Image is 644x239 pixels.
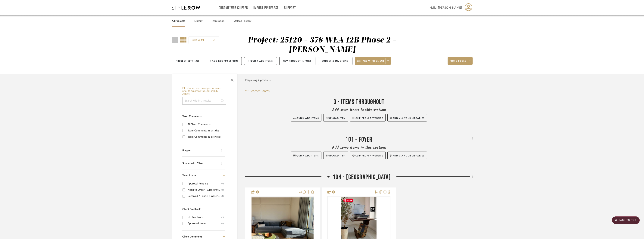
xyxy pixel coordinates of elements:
a: Inspiration [212,19,224,24]
div: Displaying 7 products [245,77,270,84]
div: Add some items in this section: [245,108,473,113]
div: Received / Pending Inspection [188,193,221,199]
span: More tools [450,60,466,65]
div: Team Comments in last week [188,134,224,140]
div: (4) [221,181,224,187]
span: Team Comments [182,115,202,118]
div: Need to Order - Client Payment Received [188,187,221,193]
button: Upload Item [323,114,348,121]
span: Save [343,199,353,202]
div: (1) [221,193,224,199]
a: Upload History [234,19,251,24]
div: (6) [221,214,224,220]
a: Chrome Web Clipper [219,6,248,10]
button: Upload Item [323,152,348,159]
button: Add via your libraries [387,114,427,121]
button: CSV Product Import [279,57,315,65]
button: More tools [448,57,473,65]
div: Project: 25120 - 378 WEA 12B Phase 2 - [PERSON_NAME] [248,36,396,54]
button: Quick Add Items [291,114,321,121]
button: Close [228,76,236,83]
button: Add via your libraries [387,152,427,159]
span: Team Status [182,174,196,177]
button: Share with client [355,57,391,65]
button: Reorder Rooms [245,89,270,93]
span: 104 - [GEOGRAPHIC_DATA] [333,173,391,181]
div: All Team Comments [188,121,224,127]
scroll-to-top-button: BACK TO TOP [612,216,640,224]
div: Shared with Client [182,162,219,165]
a: All Projects [172,19,185,24]
div: Flagged [182,149,219,152]
button: Clip from a website [350,152,386,159]
button: + Add Room/Section [206,57,242,65]
span: Client Feedback [182,208,201,211]
div: Approval Pending [188,181,221,187]
span: Hello, [PERSON_NAME] [430,5,462,10]
a: Library [194,19,202,24]
div: Add some items in this section: [245,145,473,150]
button: Clip from a website [350,114,386,121]
div: No Feedback [188,214,221,220]
span: Client Comments [182,235,202,238]
span: Reorder Rooms [250,89,270,93]
button: Project Settings [172,57,203,65]
a: Support [284,6,296,10]
div: (1) [221,187,224,193]
h6: Filter by keyword, category or name prior to exporting to Excel or Bulk Actions [182,87,226,96]
div: (5) [221,221,224,227]
div: Team Comments in last day [188,128,224,134]
button: + Quick Add Items [244,57,277,65]
a: Import Pinterest [253,6,279,10]
span: Quick Add Items [296,155,319,157]
span: Quick Add Items [296,117,319,119]
button: Budget & Invoicing [318,57,352,65]
input: Search within 7 results [182,97,226,105]
span: Share with client [357,60,385,65]
button: Quick Add Items [291,152,321,159]
div: Approved Items [188,221,221,227]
